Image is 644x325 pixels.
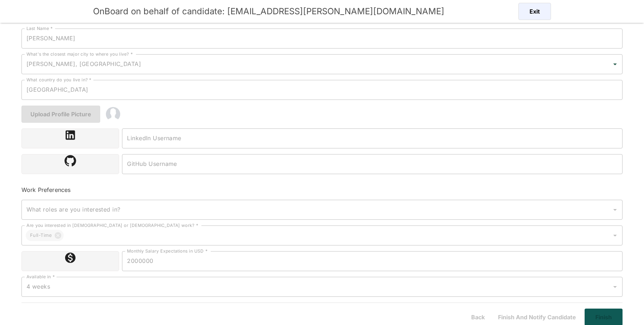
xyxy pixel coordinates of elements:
[106,107,120,121] img: 2Q==
[26,77,92,83] label: What country do you live in? *
[26,25,53,31] label: Last Name *
[127,248,208,254] label: Monthly Salary Expectations in USD *
[93,6,444,17] h5: OnBoard on behalf of candidate: [EMAIL_ADDRESS][PERSON_NAME][DOMAIN_NAME]
[518,3,551,20] button: Exit
[26,51,133,57] label: What's the closest major city to where you live? *
[21,186,623,194] h6: Work Preferences
[610,59,620,69] button: Open
[26,222,198,228] label: Are you interested in [DEMOGRAPHIC_DATA] or [DEMOGRAPHIC_DATA] work? *
[26,274,55,280] label: Available in *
